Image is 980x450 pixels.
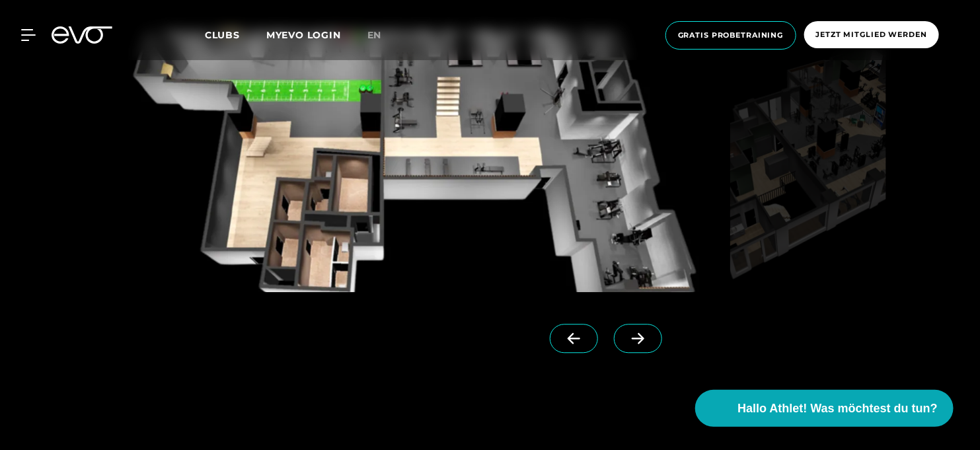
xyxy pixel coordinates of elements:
img: evofitness [99,30,725,292]
span: Jetzt Mitglied werden [816,29,927,40]
span: Gratis Probetraining [678,30,784,41]
a: Clubs [205,28,266,41]
a: Gratis Probetraining [661,21,800,50]
a: en [367,28,398,43]
span: en [367,29,382,41]
span: Clubs [205,29,240,41]
span: Hallo Athlet! Was möchtest du tun? [737,400,938,418]
a: MYEVO LOGIN [266,29,341,41]
a: Jetzt Mitglied werden [800,21,943,50]
img: evofitness [730,30,887,292]
button: Hallo Athlet! Was möchtest du tun? [695,390,954,427]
